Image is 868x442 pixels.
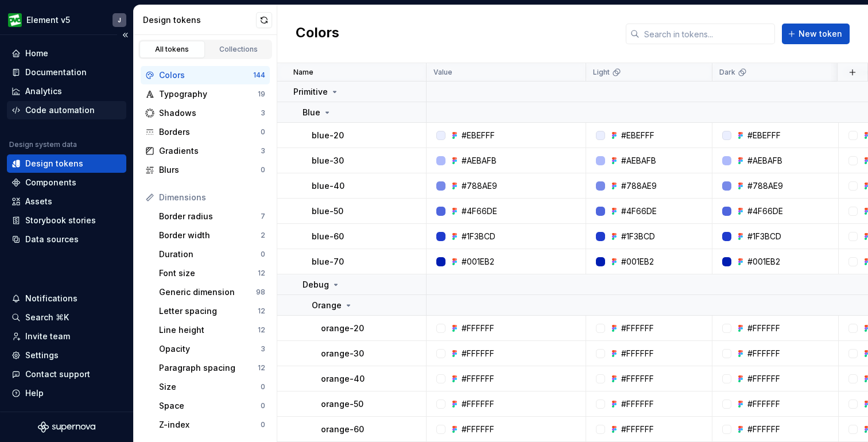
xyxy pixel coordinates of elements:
[159,230,261,241] div: Border width
[159,126,261,138] div: Borders
[747,130,781,141] div: #EBEFFF
[321,373,365,385] p: orange-40
[462,206,497,217] div: #4F66DE
[117,27,133,43] button: Collapse sidebar
[719,68,735,77] p: Dark
[159,400,261,412] div: Space
[159,419,261,431] div: Z-index
[462,231,495,242] div: #1F3BCD
[462,155,497,166] div: #AEBAFB
[261,250,265,259] div: 0
[7,365,126,383] button: Contact support
[621,348,654,359] div: #FFFFFF
[303,107,320,118] p: Blue
[462,398,494,410] div: #FFFFFF
[7,346,126,365] a: Settings
[7,173,126,192] a: Components
[159,88,258,100] div: Typography
[747,206,783,217] div: #4F66DE
[261,146,265,156] div: 3
[321,398,363,410] p: orange-50
[210,45,268,54] div: Collections
[154,340,270,358] a: Opacity3
[7,308,126,327] button: Search ⌘K
[462,256,494,267] div: #001EB2
[258,363,265,373] div: 12
[261,344,265,354] div: 3
[462,323,494,334] div: #FFFFFF
[7,211,126,230] a: Storybook stories
[7,101,126,119] a: Code automation
[7,327,126,346] a: Invite team
[154,378,270,396] a: Size0
[7,230,126,249] a: Data sources
[312,300,342,311] p: Orange
[159,343,261,355] div: Opacity
[312,231,344,242] p: blue-60
[25,48,48,59] div: Home
[7,44,126,63] a: Home
[261,420,265,429] div: 0
[747,424,780,435] div: #FFFFFF
[253,71,265,80] div: 144
[621,323,654,334] div: #FFFFFF
[25,350,59,361] div: Settings
[25,215,96,226] div: Storybook stories
[141,123,270,141] a: Borders0
[7,289,126,308] button: Notifications
[261,165,265,175] div: 0
[321,323,364,334] p: orange-20
[154,226,270,245] a: Border width2
[159,69,253,81] div: Colors
[154,302,270,320] a: Letter spacing12
[621,130,654,141] div: #EBEFFF
[154,359,270,377] a: Paragraph spacing12
[159,164,261,176] div: Blurs
[154,283,270,301] a: Generic dimension98
[159,305,258,317] div: Letter spacing
[25,67,87,78] div: Documentation
[747,373,780,385] div: #FFFFFF
[462,348,494,359] div: #FFFFFF
[25,234,79,245] div: Data sources
[7,63,126,82] a: Documentation
[26,14,70,26] div: Element v5
[621,373,654,385] div: #FFFFFF
[159,145,261,157] div: Gradients
[25,158,83,169] div: Design tokens
[159,107,261,119] div: Shadows
[621,206,657,217] div: #4F66DE
[462,180,497,192] div: #788AE9
[303,279,329,290] p: Debug
[141,161,270,179] a: Blurs0
[25,177,76,188] div: Components
[159,192,265,203] div: Dimensions
[7,384,126,402] button: Help
[258,307,265,316] div: 12
[258,90,265,99] div: 19
[312,155,344,166] p: blue-30
[143,14,256,26] div: Design tokens
[312,206,343,217] p: blue-50
[159,362,258,374] div: Paragraph spacing
[640,24,775,44] input: Search in tokens...
[141,85,270,103] a: Typography19
[258,325,265,335] div: 12
[621,155,656,166] div: #AEBAFB
[261,382,265,391] div: 0
[296,24,339,44] h2: Colors
[154,207,270,226] a: Border radius7
[747,398,780,410] div: #FFFFFF
[312,256,344,267] p: blue-70
[159,211,261,222] div: Border radius
[25,312,69,323] div: Search ⌘K
[159,381,261,393] div: Size
[154,264,270,282] a: Font size12
[747,348,780,359] div: #FFFFFF
[261,231,265,240] div: 2
[312,130,344,141] p: blue-20
[747,231,781,242] div: #1F3BCD
[261,108,265,118] div: 3
[256,288,265,297] div: 98
[293,68,313,77] p: Name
